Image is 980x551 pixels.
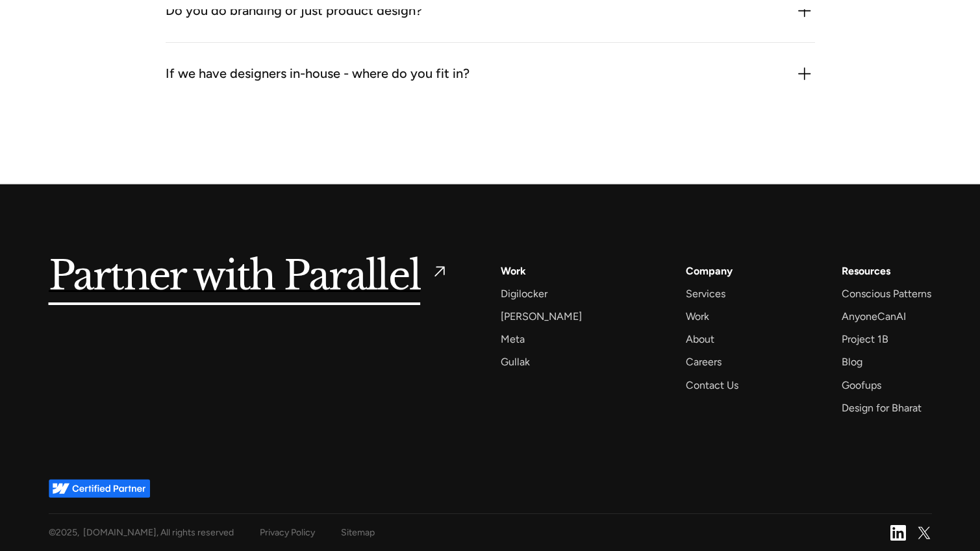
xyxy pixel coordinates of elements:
[49,262,421,292] h5: Partner with Parallel
[686,308,709,325] a: Work
[842,285,931,302] a: Conscious Patterns
[501,285,547,302] a: Digilocker
[842,376,881,394] a: Goofups
[49,524,234,541] div: © , [DOMAIN_NAME], All rights reserved
[501,308,582,325] a: [PERSON_NAME]
[501,262,526,280] a: Work
[686,376,738,394] a: Contact Us
[686,330,714,348] a: About
[341,524,375,541] a: Sitemap
[166,1,422,21] div: Do you do branding or just product design?
[686,353,722,371] a: Careers
[56,527,77,538] span: 2025
[260,524,315,541] a: Privacy Policy
[842,399,922,417] a: Design for Bharat
[842,262,890,280] div: Resources
[842,330,888,348] a: Project 1B
[501,330,525,348] a: Meta
[842,353,862,371] a: Blog
[166,64,470,84] div: If we have designers in-house - where do you fit in?
[686,262,733,280] a: Company
[49,262,449,292] a: Partner with Parallel
[686,285,725,302] a: Services
[842,308,906,325] a: AnyoneCanAI
[501,353,530,371] a: Gullak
